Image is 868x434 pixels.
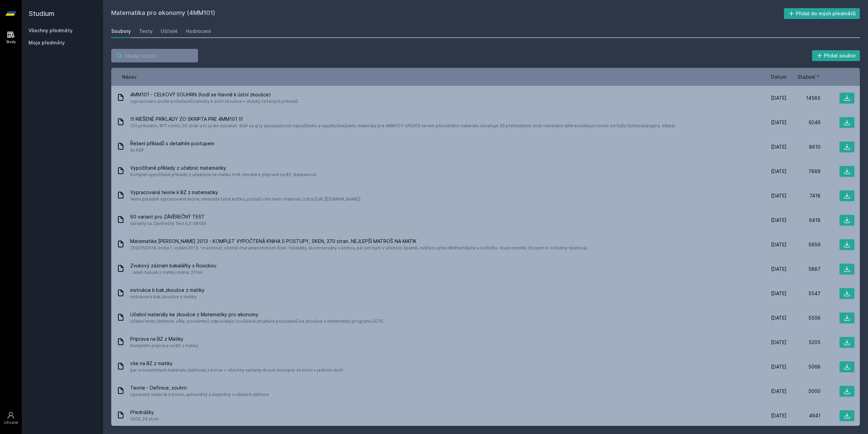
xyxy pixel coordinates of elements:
[161,28,178,35] div: Učitelé
[130,245,588,251] span: ZS2015/2016, kniha 1. vydání 2013, "oranžová", včetně charakteristických čísel. Výsledky zkontrol...
[122,73,137,80] button: Název
[771,192,787,199] span: [DATE]
[1,408,20,429] a: Uživatel
[771,363,787,370] span: [DATE]
[130,220,206,227] span: Varianty na Závěrečný Test (LS 08/09)
[130,269,216,276] span: ...aneb bakule z matiky online, 27min
[787,144,821,150] div: 8610
[28,39,65,46] span: Moje předměty
[787,315,821,321] div: 5506
[130,140,214,147] span: Řešení příkladů s detailním postupem
[130,318,384,325] span: Učební texty (definice, věty, poznámky) odpovídající současné struktuře požadavků ke zkoušce z ma...
[787,241,821,248] div: 5959
[797,73,821,80] button: Stažení
[771,388,787,395] span: [DATE]
[130,409,159,416] span: Přednášky
[130,391,269,398] span: Upravený materiál z borce, upřesněný a doplněný o některé definice
[130,262,216,269] span: Zvukový záznam bakalářky s Rosickou
[771,241,787,248] span: [DATE]
[130,116,675,122] span: !!! RIEŠENÉ PRÍKLADY ZO SKRIPTA PRE 4MM101 !!!
[186,28,211,35] div: Hodnocení
[797,73,815,80] span: Stažení
[130,287,204,294] span: instrukce k bak.zkoušce z matiky
[130,91,298,98] span: 4MM101 - CELKOVÝ SOUHRN (hodí se hlavně k ústní zkoušce)
[161,24,178,38] a: Učitelé
[130,416,159,422] span: 2002, 24 stran
[787,363,821,370] div: 5068
[771,412,787,419] span: [DATE]
[771,73,787,80] button: Datum
[787,412,821,419] div: 4941
[787,95,821,101] div: 14585
[771,95,787,101] span: [DATE]
[130,165,317,171] span: Vypočítané příklady z učebnic matematiky
[771,339,787,346] span: [DATE]
[130,238,588,245] span: Matematika [PERSON_NAME] 2013 - KOMPLET VYPOČTENÁ KNIHA S POSTUPY, SKEN, 370 stran. NEJLEPŠÍ MATR...
[771,168,787,175] span: [DATE]
[4,420,18,425] div: Uživatel
[130,189,360,196] span: Vypracovaná teorie k BZ z matematiky
[130,196,360,203] span: Velmi parádně vypracovaná teorie, nemusíte tahat knížku, postačí vám tento materiál. (zdroj:[URL]...
[787,168,821,175] div: 7889
[6,39,16,44] div: Study
[787,290,821,297] div: 5547
[787,217,821,224] div: 6418
[139,28,153,35] div: Testy
[771,266,787,272] span: [DATE]
[771,217,787,224] span: [DATE]
[771,144,787,150] span: [DATE]
[787,266,821,272] div: 5887
[130,336,198,342] span: Priprava na BZ z Matiky
[111,28,131,35] div: Soubory
[130,367,343,374] span: par srovnatelnych materialu (definice) z borce + všechny varianty dosud dostupny na borci v jedno...
[787,388,821,395] div: 5000
[787,119,821,126] div: 9249
[130,294,204,300] span: instrukce k bak.zkoušce z matiky
[111,8,784,19] h2: Matematika pro ekonomy (4MM101)
[186,24,211,38] a: Hodnocení
[130,311,384,318] span: Učební materiály ke zkoušce z Matematiky pro ekonomy
[784,8,860,19] button: Přidat do mých předmětů
[130,360,343,367] span: vše na BZ z matiky
[28,27,73,33] a: Všechny předměty
[787,339,821,346] div: 5205
[1,27,20,48] a: Study
[130,147,214,154] span: 6x PDF
[771,315,787,321] span: [DATE]
[812,50,860,61] button: Přidat soubor
[771,119,787,126] span: [DATE]
[130,171,317,178] span: Komplet vypočítané příklady z učebnice na matiku A+B, vhodné k přípravě na BZ. Naskenové.
[130,98,298,105] span: vypracováno podle požadavků katedry k ústní zkoušce + ukázky řešených příkladů
[111,24,131,38] a: Soubory
[787,192,821,199] div: 7418
[130,213,206,220] span: 60 variant pro ZÁVĚREČNÝ TEST
[111,49,198,62] input: Hledej soubor
[139,24,153,38] a: Testy
[130,122,675,129] span: 124 príkladov, 877 rovníc, 50 strán a to je len začiatok. Staň sa aj ty spoluautorom najväčšieho ...
[130,384,269,391] span: Teorie - Definice, souhrn
[771,290,787,297] span: [DATE]
[130,342,198,349] span: Kompletni priprava na BZ z matiky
